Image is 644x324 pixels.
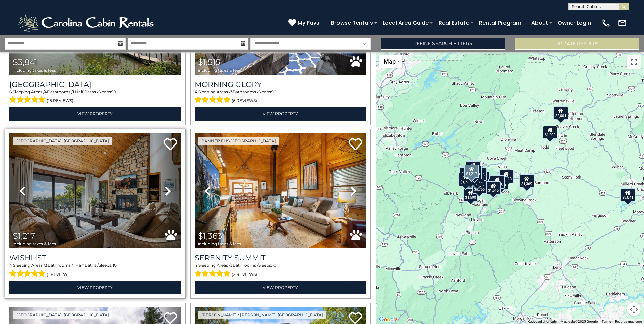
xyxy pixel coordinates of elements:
[466,160,478,174] div: $884
[620,188,635,202] div: $3,841
[381,38,505,50] a: Refine Search Filters
[13,311,112,319] a: [GEOGRAPHIC_DATA], [GEOGRAPHIC_DATA]
[73,263,99,268] span: 1 Half Baths /
[9,89,12,94] span: 6
[198,311,326,319] a: [PERSON_NAME] / [PERSON_NAME], [GEOGRAPHIC_DATA]
[618,18,627,28] img: mail-regular-white.png
[195,107,366,121] a: View Property
[615,320,642,323] a: Report a map error
[627,55,641,69] button: Toggle fullscreen view
[469,173,484,186] div: $1,972
[9,253,181,262] a: Wishlist
[232,96,257,105] span: (6 reviews)
[198,137,279,145] a: Banner Elk/[GEOGRAPHIC_DATA]
[384,58,396,65] span: Map
[195,89,366,105] div: Sleeping Areas / Bathrooms / Sleeps:
[467,166,482,179] div: $1,972
[9,262,181,279] div: Sleeping Areas / Bathrooms / Sleeps:
[198,231,222,241] span: $1,363
[528,319,557,324] button: Keyboard shortcuts
[17,13,157,33] img: White-1-2.png
[9,281,181,294] a: View Property
[195,89,197,94] span: 4
[9,80,181,89] h3: Lake Haven Lodge
[13,57,37,67] span: $3,841
[9,263,12,268] span: 4
[73,89,98,94] span: 1 Half Baths /
[379,17,432,29] a: Local Area Guide
[601,18,611,28] img: phone-regular-white.png
[272,263,276,268] span: 10
[476,17,525,29] a: Rental Program
[198,57,220,67] span: $1,515
[195,80,366,89] a: Morning Glory
[490,175,505,189] div: $1,318
[288,19,321,27] a: My Favs
[9,133,181,248] img: thumbnail_167104241.jpeg
[493,176,508,190] div: $2,778
[198,68,241,72] span: including taxes & fees
[195,263,197,268] span: 4
[195,281,366,294] a: View Property
[13,231,35,241] span: $1,217
[13,137,112,145] a: [GEOGRAPHIC_DATA], [GEOGRAPHIC_DATA]
[466,161,481,174] div: $2,406
[195,262,366,279] div: Sleeping Areas / Bathrooms / Sleeps:
[9,89,181,105] div: Sleeping Areas / Bathrooms / Sleeps:
[458,173,473,186] div: $1,763
[112,89,116,94] span: 19
[230,89,233,94] span: 3
[464,165,479,178] div: $1,217
[298,19,319,27] span: My Favs
[349,137,362,152] a: Add to favorites
[272,89,276,94] span: 10
[528,17,551,29] a: About
[9,107,181,121] a: View Property
[627,302,641,316] button: Map camera controls
[328,17,376,29] a: Browse Rentals
[435,17,473,29] a: Real Estate
[561,320,598,323] span: Map data ©2025 Google
[232,270,257,279] span: (2 reviews)
[379,55,402,68] button: Change map style
[486,181,501,195] div: $1,515
[198,241,241,246] span: including taxes & fees
[377,315,399,324] img: Google
[472,180,486,194] div: $5,766
[13,68,56,72] span: including taxes & fees
[472,167,487,181] div: $1,267
[44,89,47,94] span: 4
[553,106,568,120] div: $2,001
[195,133,366,248] img: thumbnail_167191056.jpeg
[499,170,514,183] div: $2,718
[230,263,233,268] span: 3
[164,137,177,152] a: Add to favorites
[47,96,73,105] span: (15 reviews)
[519,174,534,188] div: $1,369
[377,315,399,324] a: Open this area in Google Maps (opens a new window)
[45,263,47,268] span: 3
[9,80,181,89] a: [GEOGRAPHIC_DATA]
[47,270,69,279] span: (1 review)
[463,188,478,202] div: $1,590
[602,320,611,323] a: Terms
[515,38,639,50] button: Update Results
[13,241,56,246] span: including taxes & fees
[554,17,594,29] a: Owner Login
[195,253,366,262] a: Serenity Summit
[112,263,117,268] span: 10
[542,126,557,139] div: $1,202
